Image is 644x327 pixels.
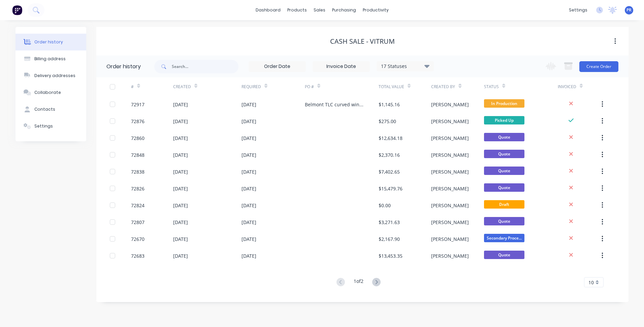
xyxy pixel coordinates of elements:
[431,219,469,226] div: [PERSON_NAME]
[241,101,256,108] div: [DATE]
[131,252,144,259] div: 72683
[313,62,369,72] input: Invoice Date
[431,252,469,259] div: [PERSON_NAME]
[249,62,305,72] input: Order Date
[131,235,144,243] div: 72670
[588,279,594,286] span: 10
[379,118,396,125] div: $275.00
[379,77,431,96] div: Total Value
[173,185,188,192] div: [DATE]
[379,202,391,209] div: $0.00
[241,151,256,158] div: [DATE]
[431,235,469,243] div: [PERSON_NAME]
[484,84,499,90] div: Status
[310,5,329,15] div: sales
[431,202,469,209] div: [PERSON_NAME]
[431,101,469,108] div: [PERSON_NAME]
[34,106,55,112] div: Contacts
[241,235,256,243] div: [DATE]
[330,37,395,45] div: Cash Sale - VITRUM
[431,185,469,192] div: [PERSON_NAME]
[131,185,144,192] div: 72826
[626,7,632,13] span: PR
[377,63,433,70] div: 17 Statuses
[241,252,256,259] div: [DATE]
[431,168,469,175] div: [PERSON_NAME]
[173,135,188,142] div: [DATE]
[558,77,600,96] div: Invoiced
[379,135,402,142] div: $12,634.18
[34,123,53,129] div: Settings
[484,217,524,225] span: Quote
[15,84,86,101] button: Collaborate
[484,133,524,141] span: Quote
[173,151,188,158] div: [DATE]
[173,202,188,209] div: [DATE]
[379,235,400,243] div: $2,167.90
[241,84,261,90] div: Required
[15,101,86,118] button: Contacts
[131,202,144,209] div: 72824
[379,101,400,108] div: $1,145.16
[173,252,188,259] div: [DATE]
[579,61,618,72] button: Create Order
[131,135,144,142] div: 72860
[34,39,63,45] div: Order history
[241,168,256,175] div: [DATE]
[329,5,359,15] div: purchasing
[241,77,305,96] div: Required
[241,118,256,125] div: [DATE]
[566,5,591,15] div: settings
[15,34,86,50] button: Order history
[284,5,310,15] div: products
[484,116,524,124] span: Picked Up
[484,167,524,175] span: Quote
[15,67,86,84] button: Delivery addresses
[354,278,363,287] div: 1 of 2
[241,185,256,192] div: [DATE]
[379,84,404,90] div: Total Value
[379,168,400,175] div: $7,402.65
[173,101,188,108] div: [DATE]
[172,60,238,73] input: Search...
[484,251,524,259] span: Quote
[379,219,400,226] div: $3,271.63
[131,118,144,125] div: 72876
[173,84,191,90] div: Created
[431,151,469,158] div: [PERSON_NAME]
[173,77,241,96] div: Created
[131,101,144,108] div: 72917
[431,84,455,90] div: Created By
[173,235,188,243] div: [DATE]
[173,118,188,125] div: [DATE]
[379,185,402,192] div: $15,479.76
[106,63,141,71] div: Order history
[241,202,256,209] div: [DATE]
[431,135,469,142] div: [PERSON_NAME]
[484,99,524,108] span: In Production
[131,77,173,96] div: #
[15,50,86,67] button: Billing address
[241,135,256,142] div: [DATE]
[484,77,558,96] div: Status
[173,219,188,226] div: [DATE]
[558,84,576,90] div: Invoiced
[484,200,524,209] span: Draft
[305,101,365,108] div: Belmont TLC curved window
[34,56,66,62] div: Billing address
[379,252,402,259] div: $13,453.35
[431,77,484,96] div: Created By
[12,5,22,15] img: Factory
[359,5,392,15] div: productivity
[431,118,469,125] div: [PERSON_NAME]
[305,84,314,90] div: PO #
[34,89,61,96] div: Collaborate
[484,183,524,192] span: Quote
[484,234,524,242] span: Secondary Proce...
[379,151,400,158] div: $2,370.16
[131,219,144,226] div: 72807
[34,73,75,79] div: Delivery addresses
[131,151,144,158] div: 72848
[131,84,134,90] div: #
[305,77,379,96] div: PO #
